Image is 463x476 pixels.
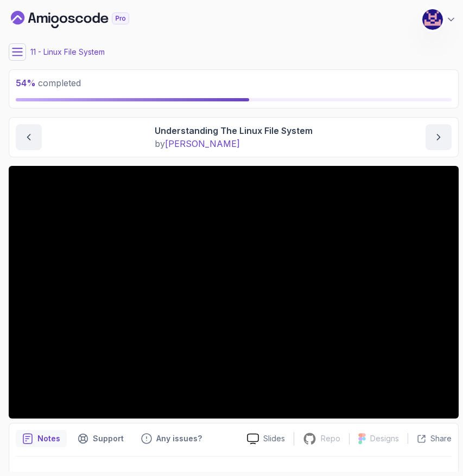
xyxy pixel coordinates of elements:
[16,430,67,447] button: notes button
[422,9,456,30] button: user profile image
[155,137,313,150] p: by
[16,78,36,88] span: 54 %
[16,124,42,150] button: previous content
[238,433,294,445] a: Slides
[37,433,60,444] p: Notes
[321,433,340,444] p: Repo
[135,430,208,447] button: Feedback button
[426,124,452,150] button: next content
[370,433,399,444] p: Designs
[93,433,124,444] p: Support
[165,138,240,149] span: [PERSON_NAME]
[156,433,202,444] p: Any issues?
[422,9,443,30] img: user profile image
[16,78,81,88] span: completed
[155,124,313,137] p: Understanding The Linux File System
[71,430,130,447] button: Support button
[11,11,154,28] a: Dashboard
[263,433,285,444] p: Slides
[408,433,452,444] button: Share
[9,166,459,419] iframe: 1 - Undestanding The Linux File System
[430,433,452,444] p: Share
[30,47,105,57] p: 11 - Linux File System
